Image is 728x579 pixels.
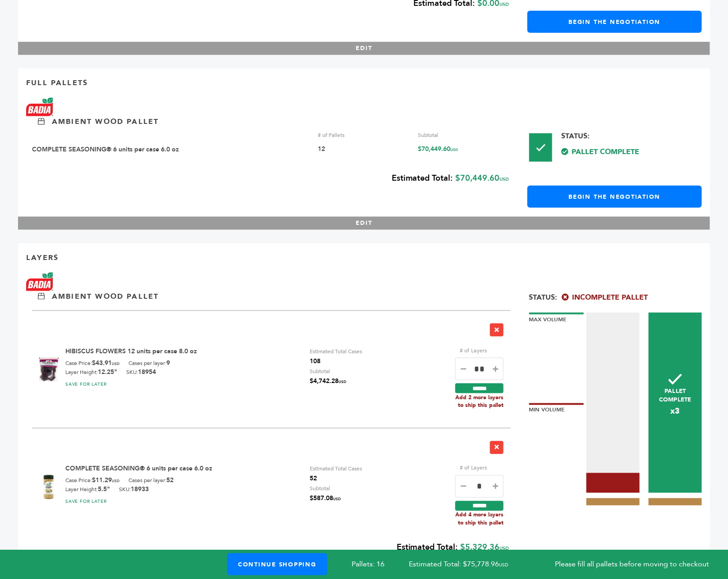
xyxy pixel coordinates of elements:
[310,494,341,505] span: $587.08
[52,117,159,127] p: Ambient Wood Pallet
[649,313,702,493] div: Pallet Complete
[318,131,411,139] div: # of Pallets
[310,356,362,366] span: 108
[352,559,385,569] span: Pallets: 16
[339,379,346,384] span: USD
[119,486,149,494] div: SKU:
[18,217,710,230] button: EDIT
[649,406,702,417] span: x3
[418,145,511,154] div: $70,449.60
[65,359,119,368] div: Case Price:
[450,147,458,152] span: USD
[131,485,149,494] b: 18933
[562,292,648,302] span: Incomplete Pallet
[227,553,327,575] a: Continue Shopping
[529,133,552,162] img: Pallet-Icons-01.png
[112,479,119,484] span: USD
[310,346,362,366] div: Estimated Total Cases
[112,361,119,366] span: USD
[310,366,346,387] div: Subtotal
[455,393,504,410] div: Add 2 more layers to ship this pallet
[38,293,45,300] img: Ambient
[65,477,119,486] div: Case Price:
[529,147,702,157] span: Pallet Complete
[318,145,411,154] div: 12
[26,98,53,116] img: Brand Name
[455,346,491,356] label: # of Layers
[65,465,212,473] a: COMPLETE SEASONING® 6 units per case 6.0 oz
[166,359,170,367] b: 9
[500,546,509,552] span: USD
[500,1,509,8] span: USD
[166,476,174,485] b: 52
[527,186,702,208] a: Begin the Negotiation
[500,176,509,182] span: USD
[18,42,710,55] button: EDIT
[26,78,88,88] p: Full Pallets
[128,359,170,368] div: Cases per layer:
[310,484,341,505] div: Subtotal
[65,381,107,388] a: SAVE FOR LATER
[310,474,362,484] span: 52
[455,511,504,527] div: Add 4 more layers to ship this pallet
[138,368,156,376] b: 18954
[65,486,110,494] div: Layer Height:
[392,173,453,184] b: Estimated Total:
[128,477,174,486] div: Cases per layer:
[418,131,511,139] div: Subtotal
[397,542,458,553] b: Estimated Total:
[529,287,702,302] div: Status:
[92,476,119,485] b: $11.29
[529,403,584,414] div: Min Volume
[455,463,491,473] label: # of Layers
[65,368,117,376] div: Layer Height:
[310,464,362,484] div: Estimated Total Cases
[52,292,159,301] p: Ambient Wood Pallet
[409,559,532,569] span: Estimated Total: $75,778.96
[499,562,508,568] span: USD
[32,145,179,154] a: COMPLETE SEASONING® 6 units per case 6.0 oz
[26,537,509,560] div: $5,329.36
[26,253,59,263] p: Layers
[668,374,682,385] img: checkmark
[529,131,702,157] div: Status:
[98,368,117,376] b: 12.25"
[333,497,341,502] span: USD
[65,499,107,505] a: SAVE FOR LATER
[310,376,346,387] span: $4,742.28
[26,167,509,191] div: $70,449.60
[529,313,584,324] div: Max Volume
[92,359,119,367] b: $43.91
[65,347,197,356] a: HIBISCUS FLOWERS 12 units per case 8.0 oz
[26,273,53,291] img: Brand Name
[126,368,156,376] div: SKU:
[38,118,45,125] img: Ambient
[527,11,702,33] a: Begin the Negotiation
[555,559,709,569] span: Please fill all pallets before moving to checkout
[98,485,110,494] b: 5.5"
